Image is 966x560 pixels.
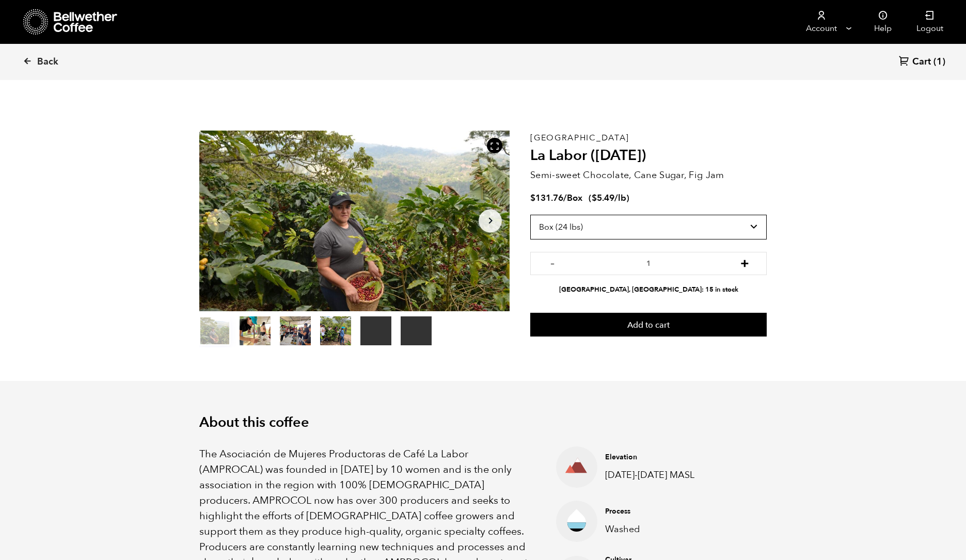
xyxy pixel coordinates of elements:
[567,192,582,204] span: Box
[530,168,767,182] p: Semi-sweet Chocolate, Cane Sugar, Fig Jam
[899,55,945,69] a: Cart (1)
[530,147,767,165] h2: La Labor ([DATE])
[530,192,535,204] span: $
[738,257,751,267] button: +
[563,192,567,204] span: /
[530,313,767,337] button: Add to cart
[37,56,58,68] span: Back
[401,316,432,345] video: Your browser does not support the video tag.
[589,192,629,204] span: ( )
[592,192,614,204] bdi: 5.49
[605,506,751,517] h4: Process
[933,56,945,68] span: (1)
[199,414,767,431] h2: About this coffee
[912,56,931,68] span: Cart
[605,522,751,536] p: Washed
[530,285,767,295] li: [GEOGRAPHIC_DATA], [GEOGRAPHIC_DATA]: 15 in stock
[546,257,559,267] button: -
[592,192,597,204] span: $
[605,468,751,482] p: [DATE]-[DATE] MASL
[614,192,626,204] span: /lb
[530,192,563,204] bdi: 131.76
[360,316,391,345] video: Your browser does not support the video tag.
[605,452,751,462] h4: Elevation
